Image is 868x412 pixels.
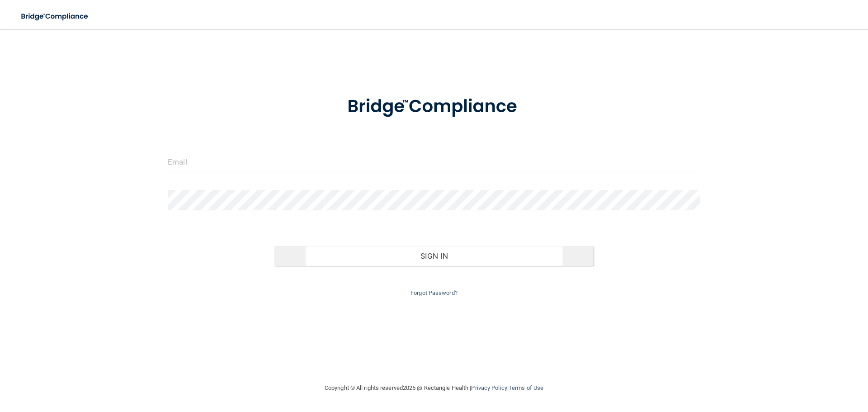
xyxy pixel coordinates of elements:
[168,152,700,172] input: Email
[329,83,539,130] img: bridge_compliance_login_screen.278c3ca4.svg
[14,7,97,26] img: bridge_compliance_login_screen.278c3ca4.svg
[269,374,599,403] div: Copyright © All rights reserved 2025 @ Rectangle Health | |
[509,384,543,391] a: Terms of Use
[410,289,458,296] a: Forgot Password?
[274,246,594,266] button: Sign In
[471,384,507,391] a: Privacy Policy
